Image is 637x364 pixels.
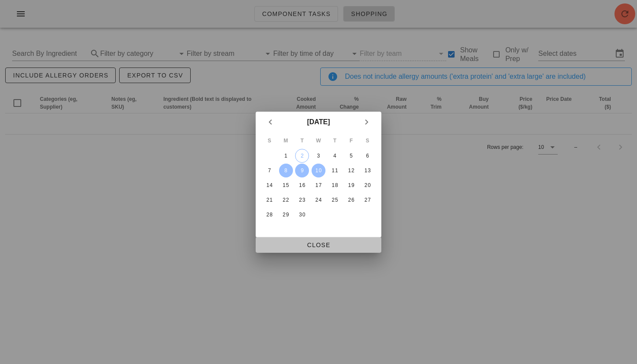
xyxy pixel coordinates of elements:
[294,133,310,148] th: T
[328,197,342,203] div: 25
[361,178,374,192] button: 20
[361,153,374,159] div: 6
[263,242,374,248] span: Close
[344,168,358,174] div: 12
[296,153,309,159] div: 2
[344,153,358,159] div: 5
[295,149,309,163] button: 2
[361,182,374,188] div: 20
[295,178,309,192] button: 16
[279,182,293,188] div: 15
[328,193,342,207] button: 25
[279,212,293,218] div: 29
[256,237,381,253] button: Close
[295,168,309,174] div: 9
[312,178,325,192] button: 17
[328,168,342,174] div: 11
[328,178,342,192] button: 18
[312,193,325,207] button: 24
[328,149,342,163] button: 4
[359,114,374,130] button: Next month
[278,133,294,148] th: M
[312,182,325,188] div: 17
[263,197,276,203] div: 21
[311,133,326,148] th: W
[279,178,293,192] button: 15
[344,182,358,188] div: 19
[344,197,358,203] div: 26
[328,182,342,188] div: 18
[263,182,276,188] div: 14
[295,208,309,222] button: 30
[361,168,374,174] div: 13
[262,133,277,148] th: S
[344,164,358,177] button: 12
[344,149,358,163] button: 5
[344,178,358,192] button: 19
[263,114,278,130] button: Previous month
[279,149,293,163] button: 1
[312,164,325,177] button: 10
[263,193,276,207] button: 21
[295,212,309,218] div: 30
[344,193,358,207] button: 26
[312,149,325,163] button: 3
[361,149,374,163] button: 6
[279,197,293,203] div: 22
[344,133,359,148] th: F
[263,208,276,222] button: 28
[295,182,309,188] div: 16
[279,193,293,207] button: 22
[295,164,309,177] button: 9
[263,168,276,174] div: 7
[295,193,309,207] button: 23
[328,153,342,159] div: 4
[263,178,276,192] button: 14
[303,113,333,131] button: [DATE]
[312,197,325,203] div: 24
[361,193,374,207] button: 27
[312,153,325,159] div: 3
[328,164,342,177] button: 11
[263,212,276,218] div: 28
[279,153,293,159] div: 1
[279,208,293,222] button: 29
[312,168,325,174] div: 10
[279,164,293,177] button: 8
[295,197,309,203] div: 23
[279,168,293,174] div: 8
[361,197,374,203] div: 27
[360,133,375,148] th: S
[361,164,374,177] button: 13
[327,133,343,148] th: T
[263,164,276,177] button: 7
